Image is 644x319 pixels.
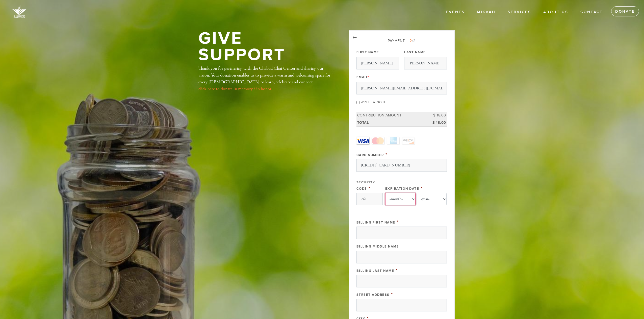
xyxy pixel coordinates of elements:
label: Expiration Date [385,187,419,191]
a: MasterCard [372,137,384,144]
label: Street Address [356,293,390,297]
span: /2 [407,39,416,43]
a: Services [504,7,535,17]
a: Discover [402,137,415,144]
img: image%20%281%29.png [8,3,31,21]
span: This field is required. [385,152,388,157]
span: This field is required. [397,219,399,225]
select: Expiration Date year [417,193,447,205]
label: Billing First Name [356,220,395,225]
h1: Give Support [198,30,332,63]
a: About Us [539,7,572,17]
label: Card Number [356,153,384,157]
label: First Name [356,50,379,55]
a: Donate [611,6,639,16]
label: Security Code [356,180,375,191]
span: This field is required. [368,75,369,79]
td: Contribution Amount [356,112,424,119]
a: Events [442,7,469,17]
label: Last Name [404,50,426,55]
label: Email [356,75,369,80]
a: Mikvah [473,7,499,17]
a: Amex [387,137,399,144]
span: This field is required. [391,291,393,297]
a: Visa [356,137,369,144]
a: click here to donate in memory / in honor [198,86,271,92]
select: Expiration Date month [385,193,416,205]
span: 2 [410,39,412,43]
td: $ 18.00 [424,119,447,126]
td: $ 18.00 [424,112,447,119]
div: Thank you for partnering with the Chabad Chai Center and sharing our vision. Your donation enable... [198,65,332,92]
label: Billing Middle Name [356,244,399,249]
span: This field is required. [369,185,371,191]
label: Write a note [361,100,387,104]
label: Billing Last Name [356,269,394,273]
a: Contact [577,7,607,17]
span: This field is required. [421,185,423,191]
span: This field is required. [396,267,398,273]
td: Total [356,119,424,126]
div: Payment [356,38,447,43]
